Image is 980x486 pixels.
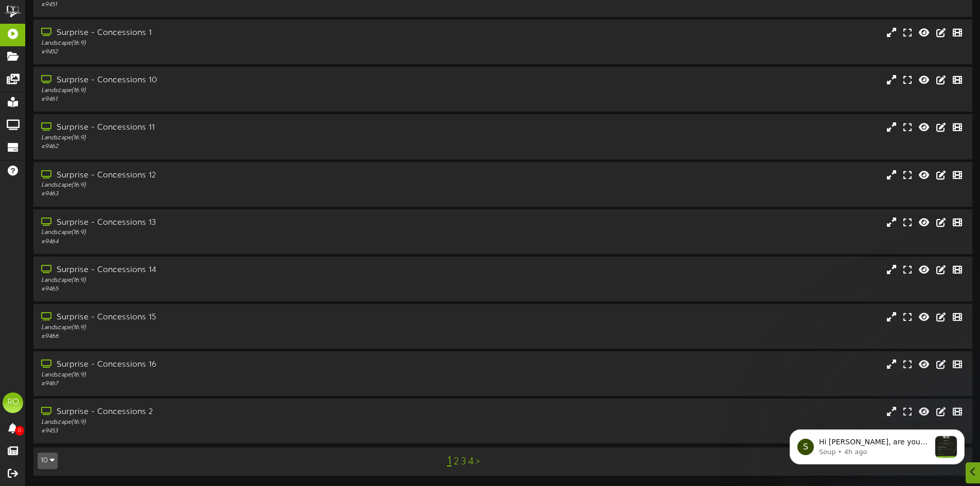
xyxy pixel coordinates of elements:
div: # 9464 [41,238,417,246]
div: Surprise - Concessions 15 [41,312,417,323]
div: Landscape ( 16:9 ) [41,276,417,285]
div: Landscape ( 16:9 ) [41,134,417,142]
div: # 9452 [41,48,417,57]
div: # 9461 [41,95,417,104]
div: # 9451 [41,1,417,9]
div: Landscape ( 16:9 ) [41,228,417,237]
div: RO [3,392,23,413]
div: # 9463 [41,190,417,199]
div: Surprise - Concessions 2 [41,406,417,418]
div: Surprise - Concessions 12 [41,170,417,182]
div: Landscape ( 16:9 ) [41,418,417,427]
div: Landscape ( 16:9 ) [41,86,417,95]
div: # 9467 [41,380,417,388]
div: Surprise - Concessions 10 [41,75,417,86]
div: Surprise - Concessions 1 [41,27,417,39]
div: Surprise - Concessions 11 [41,122,417,134]
iframe: Intercom notifications message [774,409,980,481]
a: 3 [461,456,466,467]
a: 1 [447,455,452,468]
div: Surprise - Concessions 13 [41,217,417,229]
a: > [476,456,480,467]
div: # 9465 [41,285,417,294]
a: 2 [454,456,459,467]
span: 0 [15,426,24,436]
div: # 9453 [41,427,417,436]
div: Landscape ( 16:9 ) [41,181,417,190]
button: 10 [38,453,58,469]
div: Surprise - Concessions 16 [41,359,417,371]
a: 4 [468,456,474,467]
div: # 9462 [41,142,417,151]
div: Surprise - Concessions 14 [41,264,417,276]
div: # 9466 [41,332,417,341]
div: Landscape ( 16:9 ) [41,371,417,380]
div: Landscape ( 16:9 ) [41,39,417,48]
div: Landscape ( 16:9 ) [41,323,417,332]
